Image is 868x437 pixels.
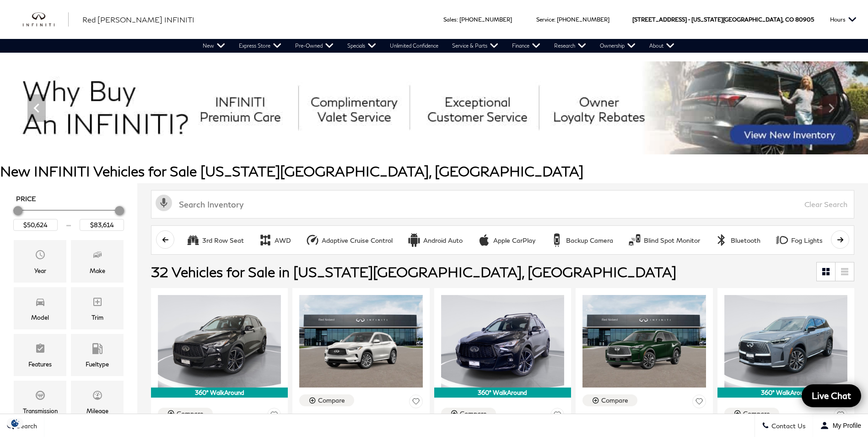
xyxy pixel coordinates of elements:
img: 2025 INFINITI QX50 LUXE AWD [299,295,422,388]
button: AWDAWD [253,230,296,250]
button: BluetoothBluetooth [710,230,766,250]
div: FueltypeFueltype [71,334,124,376]
div: Backup Camera [550,233,564,247]
div: Transmission [23,406,58,416]
button: Save Vehicle [550,408,564,425]
span: Go to slide 8 [474,137,484,147]
div: AWD [275,236,291,245]
div: Compare [318,396,345,404]
a: About [642,39,681,53]
span: : [457,16,458,23]
div: Mileage [86,406,108,416]
button: Compare Vehicle [158,408,213,420]
div: Compare [460,410,487,418]
img: 2026 INFINITI QX60 LUXE AWD [724,295,847,388]
div: Make [90,266,105,276]
span: My Profile [829,422,861,429]
div: 360° WalkAround [151,388,288,398]
span: Go to slide 7 [462,137,471,147]
div: 360° WalkAround [434,388,571,398]
nav: Main Navigation [196,39,681,53]
div: Backup Camera [566,236,613,245]
button: Compare Vehicle [582,394,637,406]
button: Save Vehicle [409,394,423,411]
h5: Price [16,195,121,203]
a: Express Store [232,39,288,53]
svg: Click to toggle on voice search [156,195,172,211]
button: Backup CameraBackup Camera [545,230,618,250]
div: Compare [177,410,204,418]
a: New 2025INFINITI QX50 LUXE AWD [299,412,422,436]
div: Apple CarPlay [493,236,535,245]
div: Compare [601,396,628,404]
div: Bluetooth [731,236,760,245]
span: Features [35,341,46,359]
div: MakeMake [71,240,124,282]
section: Click to Open Cookie Consent Modal [5,418,26,428]
div: Compare [743,410,770,418]
button: Fog LightsFog Lights [770,230,828,250]
div: Fog Lights [775,233,789,247]
a: New [196,39,232,53]
button: Save Vehicle [267,408,281,425]
button: Compare Vehicle [299,394,354,406]
button: 3rd Row Seat3rd Row Seat [181,230,249,250]
span: Mileage [92,388,103,406]
button: Blind Spot MonitorBlind Spot Monitor [623,230,705,250]
div: FeaturesFeatures [14,334,66,376]
div: Adaptive Cruise Control [306,233,319,247]
span: Make [92,247,103,265]
span: Live Chat [807,390,856,401]
img: INFINITI [23,12,69,27]
div: 360° WalkAround [717,388,854,398]
a: Specials [340,39,383,53]
div: TrimTrim [71,287,124,329]
button: Open user profile menu [813,414,868,437]
div: Android Auto [423,236,463,245]
div: 3rd Row Seat [186,233,200,247]
div: Android Auto [407,233,421,247]
div: Next [822,94,841,122]
button: Save Vehicle [834,408,847,425]
span: Go to slide 1 [385,137,394,147]
button: Android AutoAndroid Auto [402,230,468,250]
div: Minimum Price [13,206,22,215]
span: Red [PERSON_NAME] INFINITI [82,15,194,24]
a: Research [547,39,593,53]
div: ModelModel [14,287,66,329]
div: 3rd Row Seat [202,236,244,245]
span: Search [14,422,37,430]
div: Maximum Price [115,206,124,215]
button: Adaptive Cruise ControlAdaptive Cruise Control [301,230,398,250]
button: Compare Vehicle [724,408,779,420]
div: Adaptive Cruise Control [322,236,393,245]
div: Apple CarPlay [477,233,491,247]
span: 32 Vehicles for Sale in [US_STATE][GEOGRAPHIC_DATA], [GEOGRAPHIC_DATA] [151,263,676,280]
div: TransmissionTransmission [14,381,66,423]
a: [PHONE_NUMBER] [557,16,609,23]
a: Pre-Owned [288,39,340,53]
img: 2025 INFINITI QX50 SPORT AWD [158,295,281,388]
img: Opt-Out Icon [5,418,26,428]
div: Fueltype [86,359,109,369]
img: 2025 INFINITI QX50 SPORT AWD [441,295,564,388]
span: Service [536,16,554,23]
span: Year [35,247,46,265]
span: : [554,16,555,23]
div: Trim [92,312,103,322]
a: Unlimited Confidence [383,39,445,53]
div: Blind Spot Monitor [644,236,700,245]
div: AWD [259,233,272,247]
span: Fueltype [92,341,103,359]
input: Search Inventory [151,190,854,218]
img: 2026 INFINITI QX60 LUXE AWD [582,295,706,388]
div: Fog Lights [791,236,823,245]
div: Model [31,312,49,322]
a: [PHONE_NUMBER] [459,16,512,23]
span: Go to slide 6 [449,137,458,147]
span: Go to slide 5 [436,137,445,147]
a: infiniti [23,12,69,27]
span: Sales [443,16,457,23]
a: Ownership [593,39,642,53]
button: scroll right [831,230,849,249]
